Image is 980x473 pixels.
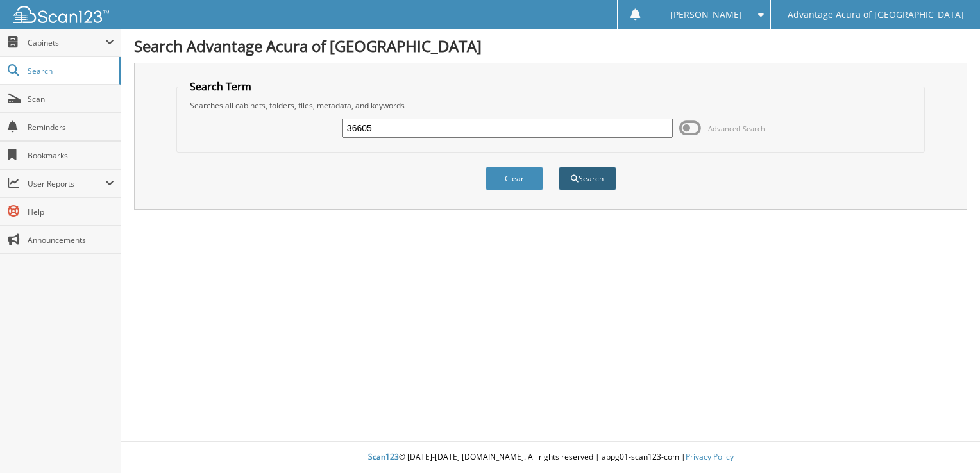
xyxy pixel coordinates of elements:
span: Search [28,65,112,76]
div: © [DATE]-[DATE] [DOMAIN_NAME]. All rights reserved | appg01-scan123-com | [121,442,980,473]
span: Help [28,206,114,217]
span: Advanced Search [708,124,765,133]
span: Announcements [28,235,114,245]
span: Scan123 [368,451,399,462]
div: Searches all cabinets, folders, files, metadata, and keywords [183,100,918,111]
span: Bookmarks [28,150,114,161]
h1: Search Advantage Acura of [GEOGRAPHIC_DATA] [134,35,967,56]
a: Privacy Policy [686,451,734,462]
iframe: Chat Widget [916,411,980,473]
span: User Reports [28,178,105,189]
button: Search [559,167,616,190]
img: scan123-logo-white.svg [13,6,109,23]
span: Scan [28,94,114,104]
legend: Search Term [183,79,258,94]
button: Clear [486,167,543,190]
span: Cabinets [28,37,105,48]
span: Advantage Acura of [GEOGRAPHIC_DATA] [788,11,964,19]
span: [PERSON_NAME] [670,11,742,19]
span: Reminders [28,122,114,133]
